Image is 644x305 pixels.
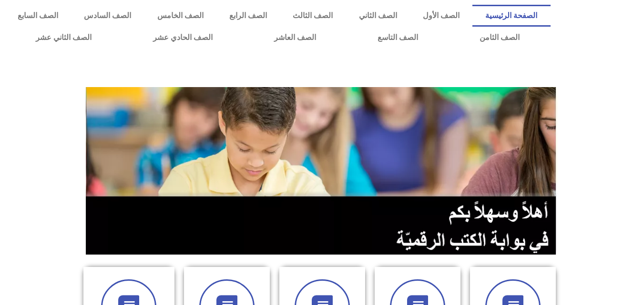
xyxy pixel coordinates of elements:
[144,5,216,27] a: الصف الخامس
[449,27,550,49] a: الصف الثامن
[346,5,410,27] a: الصف الثاني
[71,5,144,27] a: الصف السادس
[280,5,346,27] a: الصف الثالث
[243,27,347,49] a: الصف العاشر
[347,27,449,49] a: الصف التاسع
[216,5,280,27] a: الصف الرابع
[410,5,472,27] a: الصف الأول
[5,5,71,27] a: الصف السابع
[472,5,550,27] a: الصفحة الرئيسية
[122,27,243,49] a: الصف الحادي عشر
[5,27,122,49] a: الصف الثاني عشر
